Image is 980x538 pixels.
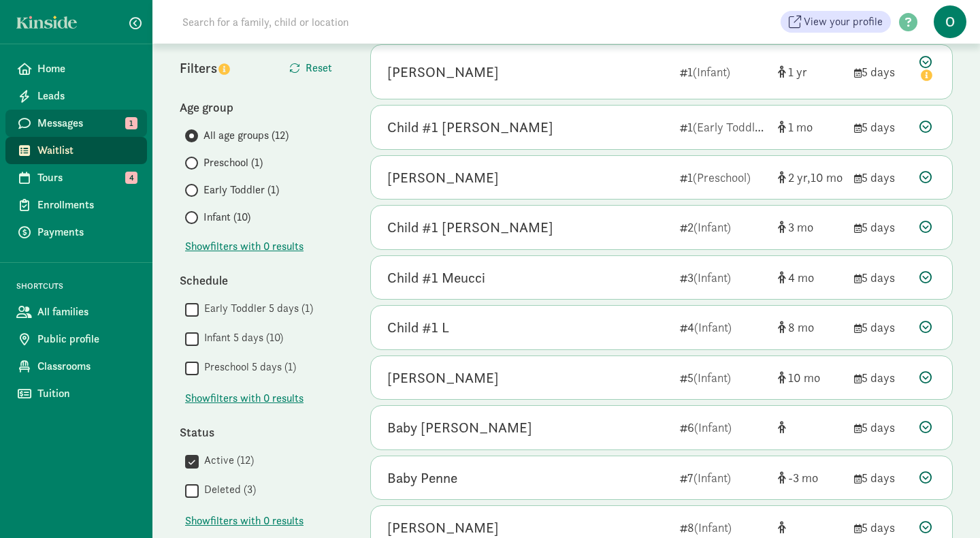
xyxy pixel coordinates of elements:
span: Waitlist [37,142,136,159]
a: Tours 4 [5,164,147,191]
div: Child #1 Meucci [387,267,485,289]
label: Preschool 5 days (1) [199,359,296,375]
span: -3 [788,470,818,486]
div: 5 days [854,268,909,287]
div: 5 days [854,518,909,537]
a: Classrooms [5,353,147,380]
div: Schedule [180,271,343,289]
div: [object Object] [778,318,843,336]
span: (Infant) [693,470,731,486]
div: Child #1 Scott [387,217,553,238]
div: 5 days [854,318,909,336]
span: 1 [788,64,807,80]
span: 3 [788,219,813,235]
span: (Infant) [693,219,731,235]
a: Payments [5,219,147,246]
span: Show filters with 0 results [185,238,304,255]
span: 1 [788,119,813,135]
span: (Infant) [694,420,732,435]
span: Messages [37,115,136,131]
div: 1 [680,63,767,81]
a: Waitlist [5,137,147,164]
span: Leads [37,88,136,104]
a: Messages 1 [5,110,147,137]
span: All age groups (12) [203,127,289,144]
span: Classrooms [37,358,136,375]
div: [object Object] [778,118,843,136]
div: [object Object] [778,268,843,287]
span: 2 [788,170,811,185]
div: 3 [680,268,767,287]
div: 8 [680,518,767,537]
button: Showfilters with 0 results [185,390,304,407]
span: (Infant) [693,370,731,385]
div: 5 days [854,469,909,487]
div: 4 [680,318,767,336]
span: (Infant) [694,520,732,535]
div: Baby Penne [387,467,457,489]
div: 5 days [854,168,909,187]
div: [object Object] [778,469,843,487]
div: Status [180,423,343,441]
div: [object Object] [778,518,843,537]
span: 1 [125,117,137,129]
div: Vedha Keelveedhi [387,367,499,389]
div: 2 [680,218,767,236]
div: Age group [180,98,343,116]
div: Filters [180,58,261,78]
div: Baby Hiatt-Moore [387,417,532,439]
span: O [934,5,966,38]
span: Enrollments [37,197,136,213]
span: Payments [37,224,136,240]
span: Early Toddler (1) [203,182,279,198]
div: Child #1 L [387,317,449,338]
span: Show filters with 0 results [185,390,304,407]
div: 5 days [854,418,909,437]
a: All families [5,298,147,326]
span: (Infant) [693,64,730,80]
span: Public profile [37,331,136,347]
div: 7 [680,469,767,487]
span: 8 [788,319,814,335]
a: Enrollments [5,191,147,219]
div: [object Object] [778,218,843,236]
button: Reset [278,54,343,82]
span: Show filters with 0 results [185,513,304,529]
span: All families [37,304,136,320]
span: 4 [125,172,137,184]
a: Leads [5,82,147,110]
div: [object Object] [778,368,843,387]
div: Karo Wittig [387,61,499,83]
label: Deleted (3) [199,481,256,498]
a: Home [5,55,147,82]
span: View your profile [804,14,883,30]
label: Early Toddler 5 days (1) [199,300,313,317]
div: 5 [680,368,767,387]
a: Tuition [5,380,147,407]
span: (Preschool) [693,170,751,185]
span: 10 [811,170,843,185]
div: [object Object] [778,418,843,437]
div: 5 days [854,118,909,136]
span: Infant (10) [203,209,250,225]
div: 5 days [854,218,909,236]
span: Preschool (1) [203,155,263,171]
div: 6 [680,418,767,437]
div: 1 [680,118,767,136]
div: [object Object] [778,168,843,187]
a: View your profile [781,11,891,33]
span: Tours [37,170,136,186]
span: (Infant) [694,319,732,335]
label: Infant 5 days (10) [199,330,283,346]
a: Public profile [5,326,147,353]
div: 1 [680,168,767,187]
span: (Infant) [693,270,731,285]
div: Child #1 O'Donovan [387,116,553,138]
span: Tuition [37,385,136,402]
span: Home [37,61,136,77]
iframe: Chat Widget [912,473,980,538]
label: Active (12) [199,452,254,469]
div: [object Object] [778,63,843,81]
div: Ebbie Greenwood [387,167,499,189]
